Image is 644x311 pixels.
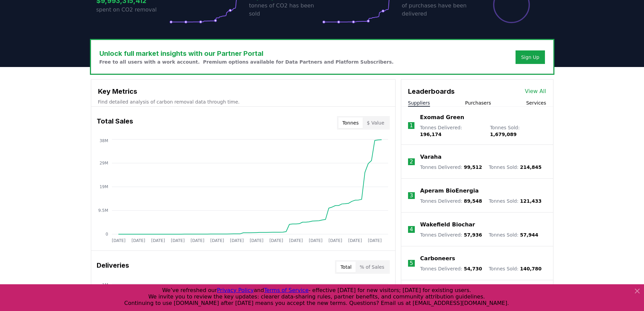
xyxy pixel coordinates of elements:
[420,132,442,137] span: 196,174
[420,231,482,238] p: Tonnes Delivered :
[520,266,542,271] span: 140,780
[97,116,133,130] h3: Total Sales
[210,238,224,243] tspan: [DATE]
[420,187,479,195] a: Aperam BioEnergia
[410,259,413,267] p: 5
[171,238,185,243] tspan: [DATE]
[521,54,539,61] a: Sign Up
[269,238,283,243] tspan: [DATE]
[102,283,108,287] tspan: 1M
[98,208,108,213] tspan: 9.5M
[99,184,108,189] tspan: 19M
[96,6,169,14] p: spent on CO2 removal
[465,99,491,106] button: Purchasers
[328,238,342,243] tspan: [DATE]
[99,138,108,143] tspan: 38M
[420,254,455,263] a: Carboneers
[516,50,545,64] button: Sign Up
[520,164,542,170] span: 214,845
[490,132,517,137] span: 1,679,089
[99,161,108,165] tspan: 29M
[520,232,538,238] span: 57,944
[98,98,388,105] p: Find detailed analysis of carbon removal data through time.
[420,113,464,121] a: Exomad Green
[105,232,108,237] tspan: 0
[526,99,546,106] button: Services
[464,198,482,204] span: 89,548
[420,221,475,229] a: Wakefield Biochar
[525,87,546,95] a: View All
[97,260,129,274] h3: Deliveries
[402,2,475,18] p: of purchases have been delivered
[348,238,362,243] tspan: [DATE]
[420,153,442,161] a: Varaha
[99,59,394,65] p: Free to all users with a work account. Premium options available for Data Partners and Platform S...
[289,238,303,243] tspan: [DATE]
[408,86,455,96] h3: Leaderboards
[420,164,482,171] p: Tonnes Delivered :
[464,266,482,271] span: 54,730
[464,232,482,238] span: 57,936
[490,124,546,138] p: Tonnes Sold :
[368,238,382,243] tspan: [DATE]
[489,198,542,204] p: Tonnes Sold :
[410,225,413,234] p: 4
[190,238,204,243] tspan: [DATE]
[112,238,125,243] tspan: [DATE]
[309,238,323,243] tspan: [DATE]
[338,117,363,128] button: Tonnes
[99,48,394,59] h3: Unlock full market insights with our Partner Portal
[410,192,413,200] p: 3
[230,238,244,243] tspan: [DATE]
[336,262,356,272] button: Total
[420,124,483,138] p: Tonnes Delivered :
[249,2,322,18] p: tonnes of CO2 has been sold
[420,198,482,204] p: Tonnes Delivered :
[409,121,413,130] p: 1
[356,262,388,272] button: % of Sales
[151,238,165,243] tspan: [DATE]
[98,86,388,96] h3: Key Metrics
[489,164,542,171] p: Tonnes Sold :
[131,238,145,243] tspan: [DATE]
[410,158,413,166] p: 2
[464,164,482,170] span: 99,512
[363,117,388,128] button: $ Value
[420,265,482,272] p: Tonnes Delivered :
[489,265,542,272] p: Tonnes Sold :
[520,198,542,204] span: 121,433
[249,238,263,243] tspan: [DATE]
[408,99,430,106] button: Suppliers
[489,231,538,238] p: Tonnes Sold :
